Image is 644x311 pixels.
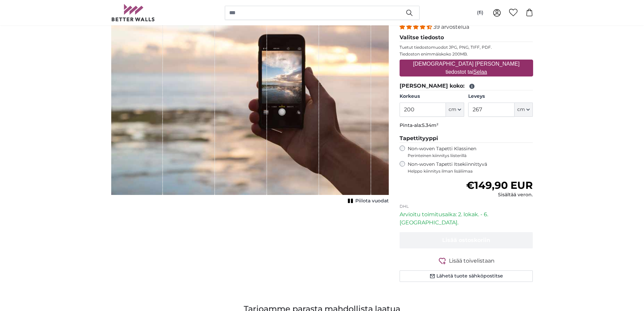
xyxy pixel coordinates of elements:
div: Sisältää veron. [466,192,533,198]
button: Lähetä tuote sähköpostitse [400,270,533,282]
legend: [PERSON_NAME] koko: [400,82,533,90]
span: Lisää toivelistaan [449,257,495,265]
u: Selaa [473,69,487,75]
button: Lisää ostoskoriin [400,232,533,248]
span: Helppo kiinnitys ilman lisäliimaa [408,169,533,174]
label: Korkeus [400,93,464,100]
span: 4.36 stars [400,24,433,30]
p: Tuetut tiedostomuodot JPG, PNG, TIFF, PDF. [400,45,533,50]
button: cm [446,103,464,117]
button: Piilota vuodat [346,196,389,206]
button: Lisää toivelistaan [400,257,533,265]
button: cm [515,103,533,117]
p: Pinta-ala: [400,122,533,129]
label: [DEMOGRAPHIC_DATA] [PERSON_NAME] tiedostot tai [400,57,533,79]
span: €149,90 EUR [466,179,533,192]
span: 5.34m² [422,122,438,128]
p: Tiedoston enimmäiskoko 200MB. [400,51,533,57]
span: cm [449,106,456,113]
label: Leveys [468,93,533,100]
label: Non-woven Tapetti Itsekiinnittyvä [408,161,533,174]
span: cm [517,106,525,113]
span: 39 arvostelua [433,24,469,30]
label: Non-woven Tapetti Klassinen [408,146,533,158]
span: Piilota vuodat [355,198,389,204]
p: Arvioitu toimitusaika: 2. lokak. - 6. [GEOGRAPHIC_DATA]. [400,210,533,227]
button: (fi) [472,7,489,19]
p: DHL [400,204,533,209]
legend: Tapettityyppi [400,134,533,143]
img: Betterwalls [111,4,155,21]
legend: Valitse tiedosto [400,34,533,42]
span: Lisää ostoskoriin [442,237,490,243]
span: Perinteinen kiinnitys liisterillä [408,153,533,158]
